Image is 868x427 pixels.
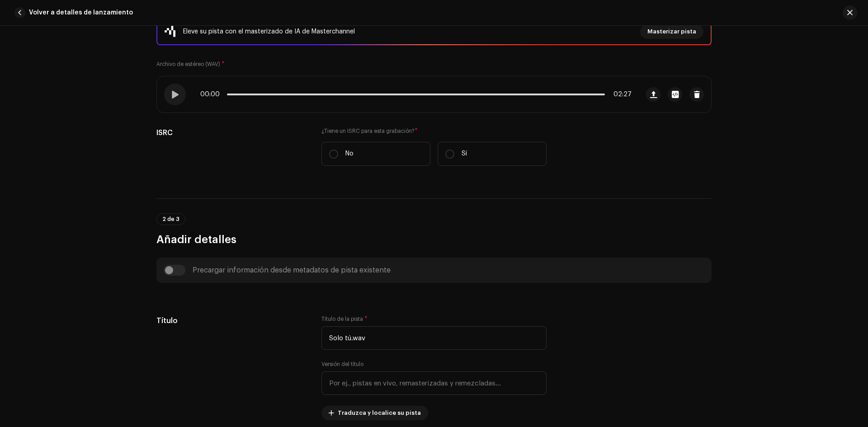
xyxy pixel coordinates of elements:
small: Archivo de estéreo (WAV) [156,61,220,67]
h5: ISRC [156,127,307,138]
h5: Título [156,315,307,326]
label: Título de la pista [321,315,368,323]
h3: Añadir detalles [156,232,712,247]
label: Versión del título [321,361,363,368]
span: Traduzca y localice su pista [338,404,421,422]
span: 00:00 [200,91,223,98]
span: 2 de 3 [162,216,179,222]
button: Masterizar pista [640,24,703,39]
input: Ingrese el nombre de la pista [321,326,547,350]
div: Eleve su pista con el masterizado de IA de Masterchannel [183,26,355,37]
button: Traduzca y localice su pista [321,406,428,420]
span: 02:27 [609,91,632,98]
p: No [345,149,354,159]
input: Por ej., pistas en vivo, remasterizadas y remezcladas... [321,371,547,395]
span: Masterizar pista [647,23,696,41]
p: Sí [462,149,467,159]
label: ¿Tiene un ISRC para esta grabación? [321,127,547,135]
